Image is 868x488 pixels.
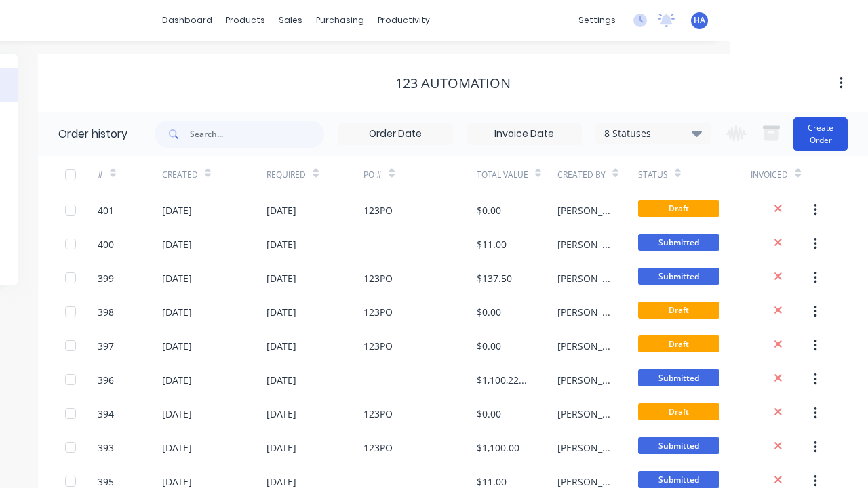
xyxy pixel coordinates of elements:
button: Create Order [793,117,848,151]
div: $137.50 [477,271,512,285]
div: [DATE] [162,237,192,251]
div: sales [272,10,309,30]
span: Draft [638,200,719,217]
span: Submitted [638,471,719,488]
div: [DATE] [267,339,296,353]
div: 396 [98,373,114,387]
input: Order Date [338,124,452,144]
div: PO # [363,156,477,193]
div: [DATE] [162,203,192,218]
div: $1,100,220.00 [477,373,530,387]
div: [DATE] [162,339,192,353]
div: # [98,156,162,193]
div: 394 [98,407,114,421]
input: Invoice Date [467,124,581,144]
div: Created [162,156,267,193]
div: PO # [363,169,382,181]
div: 123PO [363,407,393,421]
div: [DATE] [267,237,296,251]
div: $11.00 [477,237,507,251]
div: [PERSON_NAME] [557,441,611,455]
span: HA [694,14,705,26]
div: 399 [98,271,114,285]
div: 393 [98,441,114,455]
div: Status [638,169,668,181]
div: 398 [98,305,114,319]
div: 123PO [363,441,393,455]
div: # [98,169,103,181]
div: [PERSON_NAME] [557,407,611,421]
div: [DATE] [162,441,192,455]
div: $1,100.00 [477,441,519,455]
div: [PERSON_NAME] [557,339,611,353]
div: products [219,10,272,30]
div: 400 [98,237,114,251]
a: dashboard [155,10,219,30]
div: purchasing [309,10,371,30]
div: [DATE] [162,407,192,421]
div: 123PO [363,339,393,353]
div: Required [267,156,363,193]
span: Draft [638,335,719,352]
div: Total Value [477,156,557,193]
span: Submitted [638,268,719,285]
span: Submitted [638,369,719,386]
div: Created By [557,156,638,193]
div: [DATE] [267,441,296,455]
span: Submitted [638,437,719,454]
div: 123PO [363,271,393,285]
div: 123PO [363,203,393,218]
div: $0.00 [477,305,501,319]
div: settings [572,10,623,30]
div: Order history [58,126,127,142]
div: 123 Automation [395,75,511,91]
input: Search... [190,121,324,148]
div: Created [162,169,198,181]
div: [DATE] [267,407,296,421]
div: [DATE] [162,271,192,285]
div: Required [267,169,306,181]
div: [PERSON_NAME] [557,271,611,285]
div: $0.00 [477,339,501,353]
div: 8 Statuses [596,126,710,141]
div: Total Value [477,169,528,181]
div: 397 [98,339,114,353]
span: Draft [638,302,719,319]
div: [DATE] [267,373,296,387]
div: productivity [371,10,437,30]
div: Created By [557,169,606,181]
div: Invoiced [751,156,815,193]
div: [DATE] [162,373,192,387]
div: [DATE] [267,203,296,218]
div: [DATE] [267,305,296,319]
div: [PERSON_NAME] [557,237,611,251]
span: Submitted [638,234,719,251]
div: $0.00 [477,203,501,218]
div: Status [638,156,751,193]
div: [PERSON_NAME] [557,203,611,218]
div: Invoiced [751,169,788,181]
div: 123PO [363,305,393,319]
span: Draft [638,403,719,420]
div: [DATE] [162,305,192,319]
div: [PERSON_NAME] [557,373,611,387]
div: $0.00 [477,407,501,421]
div: [PERSON_NAME] [557,305,611,319]
div: 401 [98,203,114,218]
div: [DATE] [267,271,296,285]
